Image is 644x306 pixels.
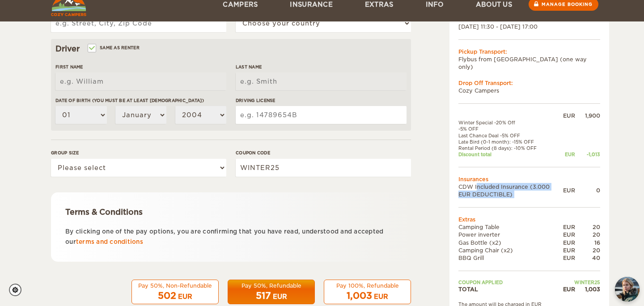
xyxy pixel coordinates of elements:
span: 8 Days [501,13,530,22]
label: Driving License [236,97,407,104]
td: BBQ Grill [458,254,563,262]
label: Last Name [236,64,407,70]
div: EUR [563,246,575,254]
div: EUR [563,151,575,157]
div: Pay 50%, Non-Refundable [137,282,213,289]
td: Rental Period (8 days): -10% OFF [458,145,563,151]
div: Driver [55,43,407,54]
div: EUR [563,238,575,246]
div: Drop Off Transport: [458,79,600,87]
input: e.g. Smith [236,72,407,90]
input: e.g. William [55,72,226,90]
div: 20 [575,246,600,254]
div: EUR [374,292,388,301]
label: Date of birth (You must be at least [DEMOGRAPHIC_DATA]) [55,97,226,104]
button: Pay 50%, Non-Refundable 502 EUR [131,280,219,305]
button: Pay 100%, Refundable 1,003 EUR [324,280,411,305]
td: WINTER25 [563,279,600,285]
span: 502 [158,290,176,301]
button: chat-button [615,277,640,302]
div: EUR [563,187,575,194]
div: 20 [575,223,600,231]
td: Camping Table [458,223,563,231]
button: Pay 50%, Refundable 517 EUR [228,280,315,305]
div: Pickup Transport: [458,48,600,55]
div: 20 [575,231,600,238]
label: Coupon code [236,149,411,156]
div: EUR [273,292,287,301]
td: Insurances [458,175,600,183]
td: Discount total [458,151,563,157]
p: By clicking one of the pay options, you are confirming that you have read, understood and accepte... [65,226,397,247]
span: 1,003 [347,290,372,301]
div: Pay 100%, Refundable [330,282,405,289]
div: 0 [575,187,600,194]
div: Pay 50%, Refundable [233,282,309,289]
a: Cookie settings [9,284,27,296]
div: EUR [178,292,192,301]
div: EUR [563,285,575,293]
td: CDW Included Insurance (3.000 EUR DEDUCTIBLE) [458,183,563,198]
div: EUR [563,231,575,238]
input: Same as renter [89,46,94,52]
td: Winter Special -20% Off [458,119,563,126]
label: Group size [51,149,226,156]
span: 517 [256,290,271,301]
div: EUR [563,254,575,262]
div: Terms & Conditions [65,207,397,217]
a: terms and conditions [76,238,143,245]
div: -1,013 [575,151,600,157]
td: Coupon applied [458,279,563,285]
td: Gas Bottle (x2) [458,238,563,246]
label: First Name [55,64,226,70]
input: e.g. Street, City, Zip Code [51,14,226,32]
input: e.g. 14789654B [236,106,407,124]
div: EUR [563,223,575,231]
div: 1,003 [575,285,600,293]
div: [DATE] 11:30 - [DATE] 17:00 [458,23,600,30]
td: Late Bird (0-1 month): -15% OFF [458,139,563,145]
label: Same as renter [89,43,140,52]
td: Flybus from [GEOGRAPHIC_DATA] (one way only) [458,55,600,71]
div: 1,900 [575,112,600,119]
td: Cozy Campers [458,87,600,94]
td: TOTAL [458,285,563,293]
td: Camping Chair (x2) [458,246,563,254]
td: Last Chance Deal -5% OFF [458,132,563,139]
img: Freyja at Cozy Campers [615,277,640,302]
div: 40 [575,254,600,262]
div: EUR [563,112,575,119]
td: Extras [458,216,600,223]
td: -5% OFF [458,126,563,132]
td: Power inverter [458,231,563,238]
div: 16 [575,238,600,246]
